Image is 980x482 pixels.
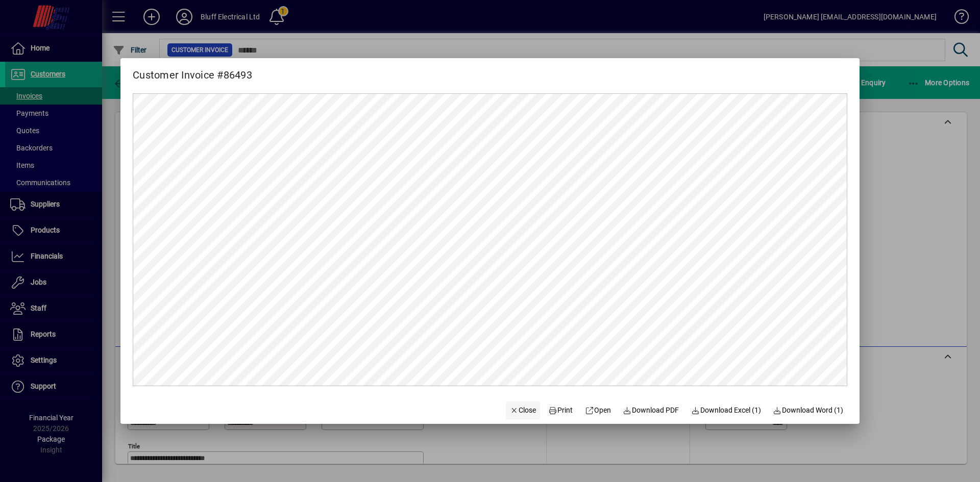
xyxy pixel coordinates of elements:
[506,401,541,420] button: Close
[619,401,683,420] a: Download PDF
[120,58,264,83] h2: Customer Invoice #86493
[544,401,577,420] button: Print
[581,401,615,420] a: Open
[548,405,573,416] span: Print
[510,405,536,416] span: Close
[769,401,848,420] button: Download Word (1)
[687,401,765,420] button: Download Excel (1)
[691,405,761,416] span: Download Excel (1)
[773,405,844,416] span: Download Word (1)
[585,405,611,416] span: Open
[623,405,679,416] span: Download PDF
